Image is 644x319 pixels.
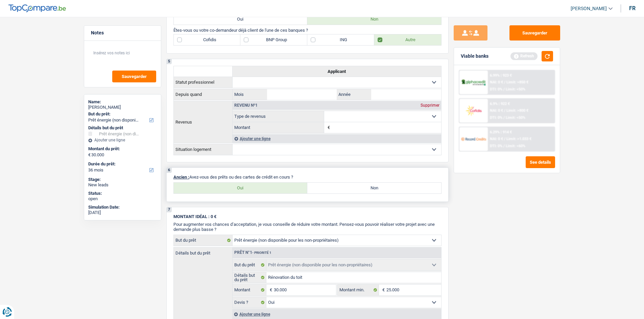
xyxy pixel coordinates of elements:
div: Détails but du prêt [88,125,157,131]
a: [PERSON_NAME] [565,3,613,14]
div: Ajouter une ligne [88,138,157,142]
span: Limit: <50% [506,87,525,91]
span: € [379,285,386,295]
div: Viable banks [461,53,488,59]
label: Non [307,14,441,25]
label: Montant [233,285,267,295]
span: Pour augmenter vos chances d’acceptation, je vous conseille de réduire votre montant. Pensez-vous... [173,222,435,232]
div: 6.29% | 914 € [490,130,512,134]
div: Stage: [88,177,157,182]
th: Applicant [232,66,441,77]
label: But du prêt [174,235,233,246]
span: / [503,144,505,148]
img: AlphaCredit [461,79,486,86]
div: Name: [88,99,157,105]
th: Depuis quand [173,89,232,100]
span: / [504,137,505,141]
button: Sauvegarder [509,25,560,41]
label: But du prêt [233,260,267,270]
span: NAI: 0 € [490,80,503,84]
label: Autre [374,34,441,45]
span: Sauvegarder [122,74,147,79]
div: Refresh [510,52,538,60]
span: / [504,80,505,84]
label: Détails but du prêt [233,272,267,283]
div: [PERSON_NAME] [88,105,157,110]
span: NAI: 0 € [490,108,503,113]
th: Statut professionnel [173,77,232,88]
label: Détails but du prêt [174,247,232,255]
label: Type de revenus [233,111,324,122]
label: Cofidis [174,34,241,45]
span: [PERSON_NAME] [571,6,607,11]
div: Status: [88,191,157,196]
th: Situation logement [173,144,232,155]
span: / [503,115,505,120]
label: BNP Group [240,34,307,45]
div: 6 [167,168,172,173]
span: / [504,108,505,113]
span: € [324,122,332,133]
div: Ajouter une ligne [233,134,441,143]
span: DTI: 0% [490,144,502,148]
div: Revenu nº1 [233,103,259,107]
label: Montant du prêt: [88,146,156,152]
span: Limit: <60% [506,144,525,148]
label: Devis ? [233,297,267,308]
label: Montant [233,122,324,133]
div: fr [629,5,636,11]
span: / [503,87,505,91]
label: Oui [174,183,308,193]
div: Ajouter une ligne [232,309,441,319]
p: Avez-vous des prêts ou des cartes de crédit en cours ? [173,175,442,180]
div: 5 [167,59,172,64]
div: open [88,196,157,202]
img: Cofidis [461,104,486,117]
h5: Notes [91,30,154,36]
input: MM [267,89,337,100]
span: NAI: 0 € [490,137,503,141]
th: Revenus [173,101,232,143]
label: Montant min. [338,285,379,295]
div: Simulation Date: [88,205,157,210]
label: Mois [233,89,267,100]
span: Limit: >850 € [506,80,528,84]
label: Durée du prêt: [88,161,156,167]
span: € [266,285,274,295]
span: Ancien : [173,175,189,180]
p: Êtes-vous ou votre co-demandeur déjà client de l'une de ces banques ? [173,28,442,33]
span: MONTANT IDÉAL : 0 € [173,214,216,219]
div: 6.9% | 922 € [490,102,510,106]
label: Non [307,183,441,193]
span: Limit: >1.033 € [506,137,531,141]
button: See details [526,156,555,168]
span: DTI: 0% [490,115,502,120]
span: DTI: 0% [490,87,502,91]
span: - Priorité 1 [252,251,271,255]
div: Supprimer [419,103,441,107]
div: Prêt n°1 [233,250,273,255]
span: Limit: <50% [506,115,525,120]
span: € [88,152,91,158]
img: TopCompare Logo [8,4,66,12]
label: Année [337,89,371,100]
div: [DATE] [88,210,157,215]
label: But du prêt: [88,111,156,117]
div: New leads [88,182,157,188]
div: 7 [167,207,172,212]
input: AAAA [371,89,441,100]
button: Sauvegarder [112,71,156,82]
label: ING [307,34,374,45]
span: Limit: >800 € [506,108,528,113]
div: 6.99% | 923 € [490,73,512,78]
label: Oui [174,14,308,25]
img: Record Credits [461,133,486,145]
